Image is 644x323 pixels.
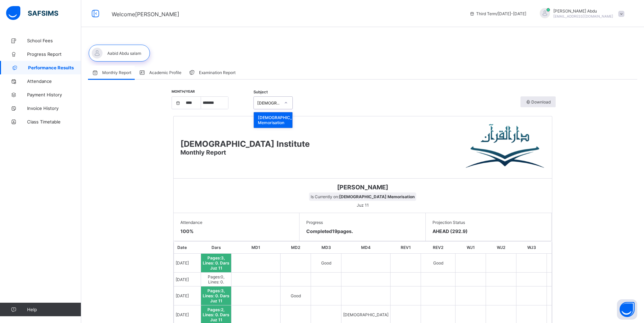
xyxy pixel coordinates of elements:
th: WJ2 [486,241,516,254]
th: MD4 [341,241,391,254]
span: Dars [220,293,229,298]
span: Good [291,293,301,298]
th: WJ1 [456,241,486,254]
span: Completed 19 pages. [306,228,353,234]
span: [PERSON_NAME] [179,184,547,191]
span: session/term information [469,11,526,16]
span: Month/Year [172,89,195,93]
span: [DEMOGRAPHIC_DATA] Institute [180,139,310,149]
span: Subject [253,90,268,94]
span: Help [27,307,81,312]
span: Good [433,260,443,266]
div: [DEMOGRAPHIC_DATA] Memorisation [254,112,293,128]
th: REV1 [391,241,421,254]
span: Dars [220,312,229,317]
img: safsims [6,6,58,20]
span: [EMAIL_ADDRESS][DOMAIN_NAME] [553,14,613,18]
span: Monthly Report [102,70,131,75]
span: Dars [220,260,229,266]
span: Pages: 3 , Lines: 0 . [203,288,225,298]
span: Academic Profile [149,70,181,75]
b: [DEMOGRAPHIC_DATA] Memorisation [339,194,415,199]
th: WJ3 [516,241,547,254]
span: Attendance [27,78,81,84]
th: MD3 [311,241,341,254]
span: [DATE] [176,312,189,317]
span: AHEAD (292.9) [432,228,545,234]
span: Date [177,245,187,250]
span: Pages: 0 , Lines: 0 . [208,274,224,284]
th: MD2 [281,241,311,254]
span: Download [526,99,551,105]
span: Juz 11 [355,201,371,209]
th: WJ4 [547,241,577,254]
span: [DATE] [176,260,189,266]
span: Pages: 3 , Lines: 0 . [203,255,225,266]
span: [DEMOGRAPHIC_DATA] [343,312,388,317]
span: Pages: 2 , Lines: 0 . [203,307,225,317]
span: Is Currently on: [309,192,416,201]
th: REV2 [421,241,456,254]
span: Good [321,260,331,266]
span: 100 % [180,228,194,234]
span: [DATE] [176,277,189,282]
th: MD1 [231,241,281,254]
span: Juz 11 [210,317,222,322]
span: Payment History [27,92,81,97]
span: [DATE] [176,293,189,298]
button: Open asap [617,299,637,320]
span: Examination Report [199,70,236,75]
span: Welcome [PERSON_NAME] [112,11,179,18]
span: Invoice History [27,106,81,111]
span: School Fees [27,38,81,43]
span: Monthly Report [180,149,226,156]
img: Darul Quran Institute [466,123,545,170]
div: [DEMOGRAPHIC_DATA] Memorisation [257,100,281,106]
span: Progress Report [27,51,81,57]
span: Juz 11 [210,298,222,303]
div: FasyAbdu [533,8,628,19]
span: Progress [306,220,419,225]
span: Juz 11 [210,266,222,271]
span: [PERSON_NAME] Abdu [553,8,613,14]
span: Class Timetable [27,119,81,124]
span: Projection Status [432,220,545,225]
span: Performance Results [28,65,81,70]
span: Attendance [180,220,293,225]
th: Dars [201,241,231,254]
